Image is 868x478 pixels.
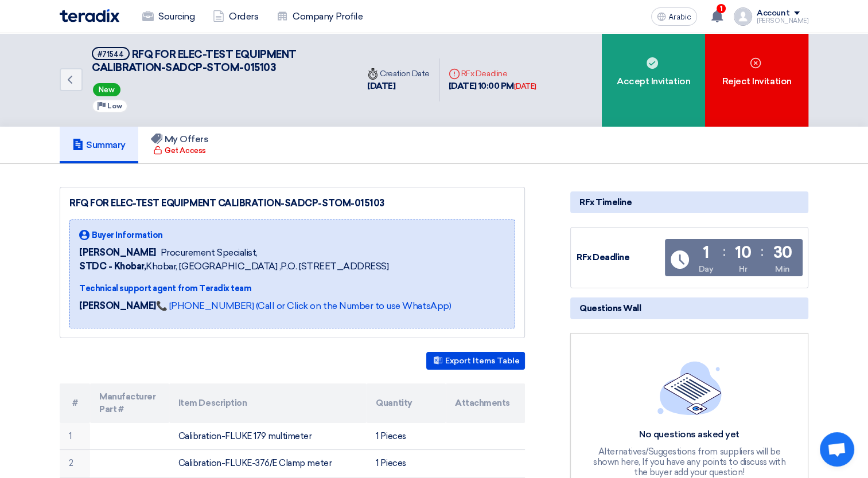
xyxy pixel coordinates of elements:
td: 1 [60,423,90,450]
span: 1 [717,4,726,13]
font: Orders [229,10,258,23]
div: RFQ FOR ELEC-TEST EQUIPMENT CALIBRATION-SADCP-STOM-015103 [69,197,515,210]
td: 1 Pieces [367,423,446,450]
div: RFx Timeline [570,191,808,213]
div: Open chat [820,432,854,467]
a: 📞 [PHONE_NUMBER] (Call or Click on the Number to use WhatsApp) [156,300,451,311]
font: Get Access [165,145,205,156]
div: 30 [773,245,792,261]
div: 10 [735,245,751,261]
font: Calibration-FLUKE-376/E Clamp meter [178,458,332,468]
font: Calibration-FLUKE 179 multimeter [178,431,312,441]
div: [DATE] [514,81,536,92]
div: : [761,241,764,262]
th: Item Description [169,383,367,423]
button: Export Items Table [426,352,525,370]
img: Teradix logo [60,9,119,22]
font: Reject Invitation [722,75,792,88]
div: : [723,241,726,262]
span: Arabic [668,13,691,21]
div: 1 [703,245,709,261]
button: Arabic [651,7,697,26]
td: 2 [60,450,90,477]
font: My Offers [165,134,209,144]
div: [DATE] [367,80,430,93]
span: New [93,83,120,96]
font: Questions Wall [579,303,641,314]
span: Low [107,102,122,110]
h5: RFQ FOR ELEC-TEST EQUIPMENT CALIBRATION-SADCP-STOM-015103 [92,47,344,75]
div: Technical support agent from Teradix team [79,283,451,295]
font: Creation Date [367,69,430,79]
strong: [PERSON_NAME] [79,300,156,311]
a: Sourcing [133,4,204,29]
span: RFQ FOR ELEC-TEST EQUIPMENT CALIBRATION-SADCP-STOM-015103 [92,48,297,74]
span: Buyer Information [92,229,163,241]
b: STDC - Khobar, [79,261,146,272]
div: Min [775,263,790,275]
div: Day [698,263,713,275]
div: [PERSON_NAME] [757,18,808,24]
th: # [60,383,90,423]
a: Orders [204,4,267,29]
font: Export Items Table [445,356,520,366]
font: Company Profile [293,10,363,23]
th: Quantity [367,383,446,423]
img: empty_state_list.svg [657,361,722,415]
th: Attachments [446,383,525,423]
a: Summary [60,127,138,163]
div: Account [757,9,789,18]
div: No questions asked yet [592,429,787,441]
span: Procurement Specialist, [161,246,258,260]
font: RFx Deadline [449,69,507,79]
font: [DATE] 10:00 PM [449,81,514,91]
font: Khobar, [GEOGRAPHIC_DATA] ,P.O. [STREET_ADDRESS] [79,261,388,272]
div: #71544 [98,50,124,58]
a: My Offers Get Access [138,127,221,163]
span: [PERSON_NAME] [79,246,156,260]
td: 1 Pieces [367,450,446,477]
div: Hr [739,263,747,275]
font: Summary [86,139,126,150]
font: Accept Invitation [617,75,690,88]
font: Sourcing [158,10,194,23]
div: Alternatives/Suggestions from suppliers will be shown here, If you have any points to discuss wit... [592,446,787,477]
img: profile_test.png [734,7,752,26]
div: RFx Deadline [577,251,663,264]
th: Manufacturer Part # [90,383,169,423]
